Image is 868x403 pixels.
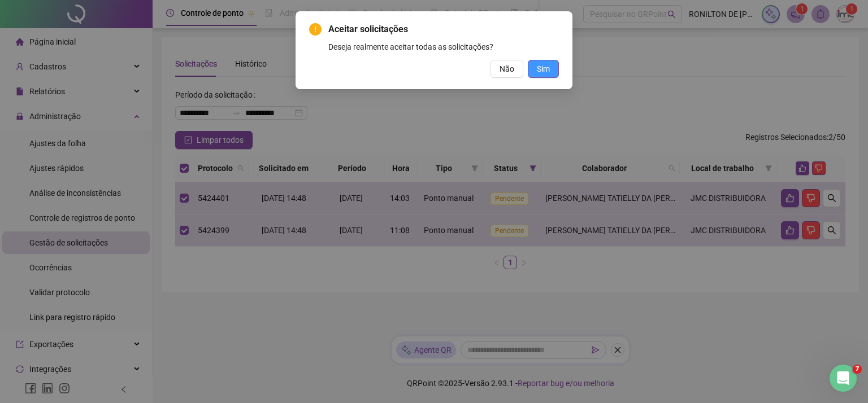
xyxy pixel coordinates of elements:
[500,63,514,75] span: Não
[328,41,559,53] div: Deseja realmente aceitar todas as solicitações?
[528,60,559,78] button: Sim
[328,23,559,36] span: Aceitar solicitações
[537,63,550,75] span: Sim
[491,60,523,78] button: Não
[309,23,322,36] span: exclamation-circle
[830,365,857,392] iframe: Intercom live chat
[853,365,862,374] span: 7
